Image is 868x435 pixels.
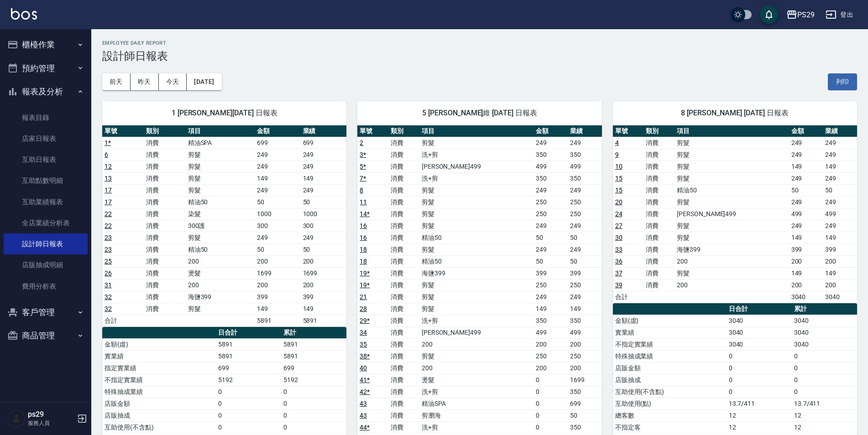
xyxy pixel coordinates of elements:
[105,210,112,217] a: 22
[388,208,419,220] td: 消費
[388,161,419,172] td: 消費
[419,303,533,315] td: 剪髮
[144,149,185,161] td: 消費
[568,279,602,291] td: 250
[4,276,88,297] a: 費用分析表
[533,196,568,208] td: 250
[419,208,533,220] td: 剪髮
[105,151,108,158] a: 6
[360,329,367,336] a: 34
[568,291,602,303] td: 249
[615,234,622,241] a: 30
[419,184,533,196] td: 剪髮
[255,184,301,196] td: 249
[144,279,185,291] td: 消費
[823,137,857,149] td: 249
[615,151,619,158] a: 9
[615,175,622,182] a: 15
[419,149,533,161] td: 洗+剪
[568,125,602,137] th: 業績
[789,172,823,184] td: 249
[388,184,419,196] td: 消費
[533,267,568,279] td: 399
[568,137,602,149] td: 249
[144,172,185,184] td: 消費
[105,281,112,289] a: 31
[4,254,88,275] a: 店販抽成明細
[105,234,112,241] a: 23
[533,315,568,326] td: 350
[823,125,857,137] th: 業績
[4,233,88,254] a: 設計師日報表
[675,149,789,161] td: 剪髮
[144,161,185,172] td: 消費
[186,232,255,243] td: 剪髮
[643,255,675,267] td: 消費
[388,243,419,255] td: 消費
[301,267,347,279] td: 1699
[643,137,675,149] td: 消費
[255,255,301,267] td: 200
[186,267,255,279] td: 燙髮
[823,291,857,303] td: 3040
[360,293,367,300] a: 21
[789,232,823,243] td: 149
[102,338,216,350] td: 金額(虛)
[186,184,255,196] td: 剪髮
[301,279,347,291] td: 200
[4,107,88,128] a: 報表目錄
[613,125,644,137] th: 單號
[105,198,112,206] a: 17
[615,210,622,217] a: 24
[615,222,622,229] a: 27
[615,258,622,265] a: 36
[4,57,88,80] button: 預約管理
[102,50,857,62] h3: 設計師日報表
[4,324,88,347] button: 商品管理
[792,315,857,326] td: 3040
[388,267,419,279] td: 消費
[615,186,622,194] a: 15
[301,208,347,220] td: 1000
[105,175,112,182] a: 13
[675,125,789,137] th: 項目
[615,281,622,289] a: 39
[823,232,857,243] td: 149
[187,73,221,90] button: [DATE]
[4,128,88,149] a: 店家日報表
[613,326,727,338] td: 實業績
[301,196,347,208] td: 50
[255,172,301,184] td: 149
[533,291,568,303] td: 249
[789,149,823,161] td: 249
[568,196,602,208] td: 250
[533,137,568,149] td: 249
[568,243,602,255] td: 249
[675,220,789,232] td: 剪髮
[4,33,88,57] button: 櫃檯作業
[105,258,112,265] a: 25
[255,315,301,326] td: 5891
[643,232,675,243] td: 消費
[675,208,789,220] td: [PERSON_NAME]499
[419,172,533,184] td: 洗+剪
[792,338,857,350] td: 3040
[388,303,419,315] td: 消費
[186,172,255,184] td: 剪髮
[186,196,255,208] td: 精油50
[186,161,255,172] td: 剪髮
[105,246,112,253] a: 23
[255,267,301,279] td: 1699
[789,267,823,279] td: 149
[144,208,185,220] td: 消費
[533,208,568,220] td: 250
[643,125,675,137] th: 類別
[615,246,622,253] a: 33
[186,220,255,232] td: 300護
[255,303,301,315] td: 149
[533,220,568,232] td: 249
[792,326,857,338] td: 3040
[789,243,823,255] td: 399
[533,243,568,255] td: 249
[186,279,255,291] td: 200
